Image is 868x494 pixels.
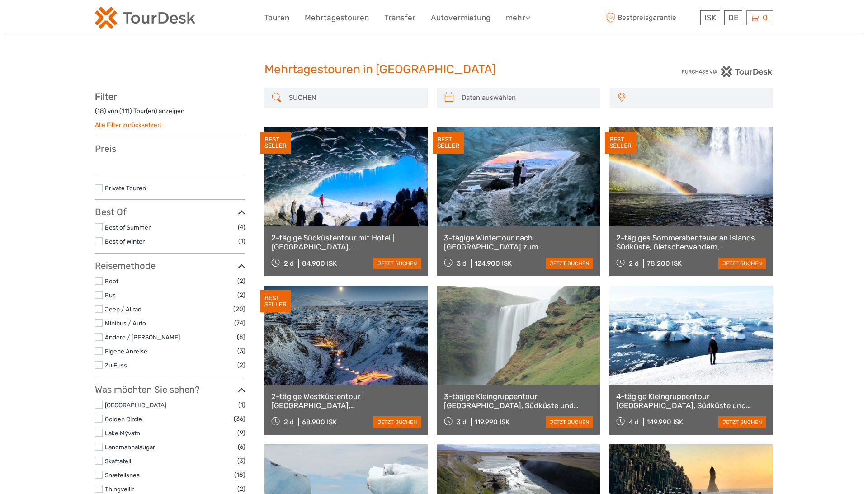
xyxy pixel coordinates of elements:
span: (6) [238,442,245,452]
a: Minibus / Auto [105,320,146,327]
span: (4) [238,222,245,232]
a: Zu Fuss [105,362,127,369]
span: (36) [234,414,245,424]
a: Golden Circle [105,415,142,423]
span: 2 d [284,418,294,426]
span: 3 d [457,259,467,268]
span: Bestpreisgarantie [604,10,698,25]
span: (20) [233,304,245,314]
span: ISK [704,13,716,22]
div: 84.900 ISK [302,259,337,268]
a: Mehrtagestouren [305,11,369,24]
h3: Best Of [95,207,245,217]
span: 4 d [629,418,639,426]
input: Daten auswählen [458,90,596,106]
span: (2) [237,484,245,494]
a: Best of Winter [105,238,145,245]
span: (1) [238,400,245,410]
span: (74) [234,318,245,328]
a: Best of Summer [105,224,151,231]
input: SUCHEN [285,90,423,106]
a: 3-tägige Kleingruppentour [GEOGRAPHIC_DATA], Südküste und Gletscherlagune [444,392,594,410]
label: 111 [122,107,130,115]
a: Boot [105,278,118,285]
a: jetzt buchen [718,416,766,428]
div: 78.200 ISK [647,259,682,268]
a: Thingvellir [105,485,134,493]
a: Andere / [PERSON_NAME] [105,334,180,341]
div: BEST SELLER [260,132,291,154]
span: (2) [237,360,245,370]
a: Touren [264,11,289,24]
a: Eigene Anreise [105,348,147,355]
div: 68.900 ISK [302,418,337,426]
a: jetzt buchen [718,258,766,269]
img: 120-15d4194f-c635-41b9-a512-a3cb382bfb57_logo_small.png [95,7,195,29]
div: BEST SELLER [605,132,636,154]
span: 2 d [629,259,639,268]
span: (8) [237,332,245,342]
span: (3) [237,346,245,356]
span: (2) [237,276,245,286]
div: BEST SELLER [260,290,291,313]
a: 4-tägige Kleingruppentour [GEOGRAPHIC_DATA], Südküste und [GEOGRAPHIC_DATA] [616,392,766,410]
h3: Preis [95,143,245,154]
a: 2-tägige Südküstentour mit Hotel | [GEOGRAPHIC_DATA], [GEOGRAPHIC_DATA], [GEOGRAPHIC_DATA] und Wa... [271,233,421,252]
div: ( ) von ( ) Tour(en) anzeigen [95,107,245,121]
h1: Mehrtagestouren in [GEOGRAPHIC_DATA] [264,62,604,77]
a: [GEOGRAPHIC_DATA] [105,401,166,409]
a: Jeep / Allrad [105,306,142,313]
a: Snæfellsnes [105,471,140,479]
a: Alle Filter zurücksetzen [95,121,161,128]
a: Autovermietung [431,11,491,24]
label: 18 [97,107,104,115]
a: jetzt buchen [546,258,593,269]
a: Skaftafell [105,457,131,465]
a: Lake Mývatn [105,429,140,437]
span: (2) [237,290,245,300]
div: 119.990 ISK [475,418,509,426]
span: (3) [237,456,245,466]
h3: Was möchten Sie sehen? [95,384,245,395]
a: Bus [105,292,116,299]
span: (9) [237,428,245,438]
img: PurchaseViaTourDesk.png [681,66,773,77]
h3: Reisemethode [95,260,245,271]
div: BEST SELLER [433,132,464,154]
a: mehr [506,11,530,24]
div: 124.900 ISK [475,259,512,268]
a: 3-tägige Wintertour nach [GEOGRAPHIC_DATA] zum [GEOGRAPHIC_DATA], zur Südküste, zur Gletscherwand... [444,233,594,252]
a: jetzt buchen [373,258,421,269]
span: 2 d [284,259,294,268]
a: Landmannalaugar [105,443,155,451]
span: (1) [238,236,245,246]
a: Transfer [384,11,415,24]
div: 149.990 ISK [647,418,683,426]
a: jetzt buchen [546,416,593,428]
span: 0 [761,13,769,22]
strong: Filter [95,91,117,102]
a: jetzt buchen [373,416,421,428]
span: (18) [234,470,245,480]
a: 2-tägiges Sommerabenteuer an Islands Südküste, Gletscherwandern, [GEOGRAPHIC_DATA], [GEOGRAPHIC_D... [616,233,766,252]
a: Private Touren [105,184,146,192]
div: DE [724,10,742,25]
span: 3 d [457,418,467,426]
a: 2-tägige Westküstentour | [GEOGRAPHIC_DATA], [GEOGRAPHIC_DATA] mit Canyon Baths [271,392,421,410]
